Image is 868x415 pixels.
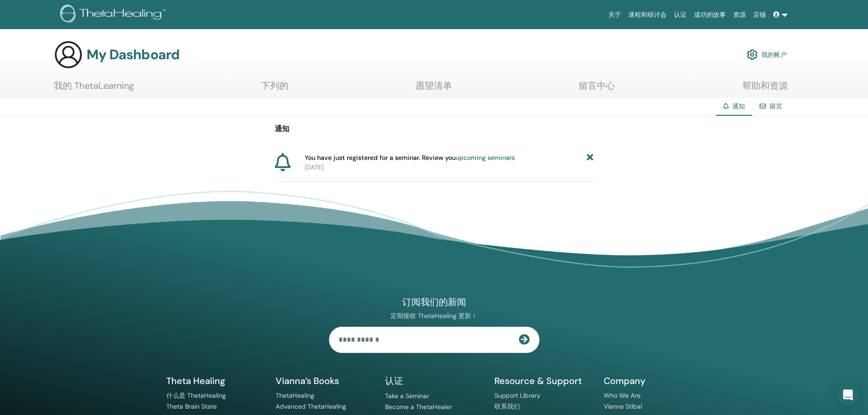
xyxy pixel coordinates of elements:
[747,45,787,65] a: 我的帐户
[742,80,788,98] a: 帮助和资源
[60,5,169,25] img: logo.png
[54,40,83,69] img: generic-user-icon.jpg
[166,375,265,387] h5: Theta Healing
[604,391,641,400] a: Who We Are
[166,402,217,410] a: Theta Brain State
[494,402,520,410] a: 联系我们
[579,80,615,98] a: 留言中心
[605,6,625,23] a: 关于
[690,6,729,23] a: 成功的故事
[604,375,702,387] h5: Company
[729,6,750,23] a: 资源
[494,391,540,400] a: Support Library
[329,296,539,308] h4: 订阅我们的新闻
[54,80,134,98] a: 我的 ThetaLearning
[276,391,314,400] a: ThetaHealing
[305,153,515,163] span: You have just registered for a seminar. Review you
[604,402,642,410] a: Vianna Stibal
[261,80,288,98] a: 下列的
[385,392,429,400] a: Take a Seminar
[837,384,859,406] div: Open Intercom Messenger
[770,102,782,110] a: 留言
[750,6,770,23] a: 店铺
[747,47,758,62] img: cog.svg
[275,123,594,134] p: 通知
[385,403,452,411] a: Become a ThetaHealer
[494,375,593,387] h5: Resource & Support
[416,80,452,98] a: 愿望清单
[305,163,594,172] p: [DATE]
[670,6,690,23] a: 认证
[732,102,745,110] span: 通知
[87,46,180,63] h3: My Dashboard
[385,375,483,387] h5: 认证
[276,402,346,410] a: Advanced ThetaHealing
[276,375,374,387] h5: Vianna’s Books
[625,6,670,23] a: 课程和研讨会
[329,312,539,320] p: 定期接收 ThetaHealing 更新！
[166,391,226,400] a: 什么是 ThetaHealing
[456,154,515,162] a: upcoming seminars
